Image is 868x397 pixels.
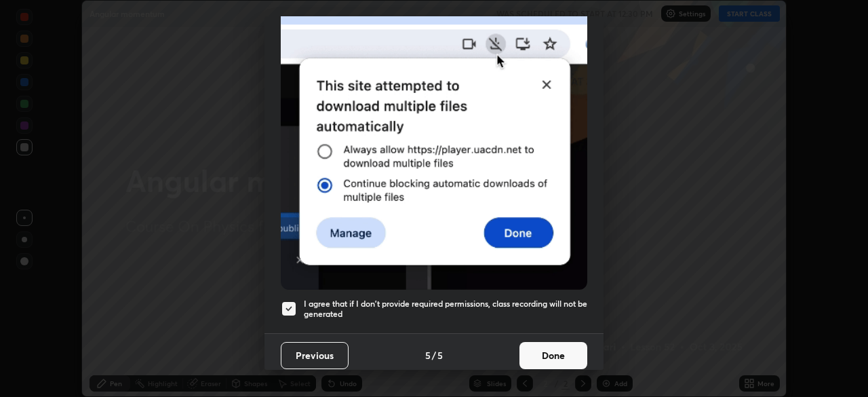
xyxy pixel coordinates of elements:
[281,342,349,369] button: Previous
[304,299,587,320] h5: I agree that if I don't provide required permissions, class recording will not be generated
[519,342,587,369] button: Done
[425,348,431,362] h4: 5
[437,348,443,362] h4: 5
[432,348,436,362] h4: /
